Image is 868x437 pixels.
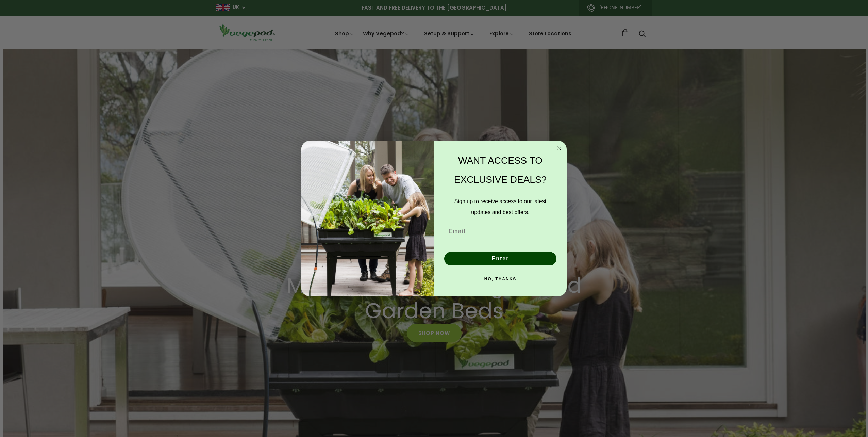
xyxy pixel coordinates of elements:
[444,252,556,265] button: Enter
[555,144,563,152] button: Close dialog
[454,198,546,215] span: Sign up to receive access to our latest updates and best offers.
[454,155,547,185] span: WANT ACCESS TO EXCLUSIVE DEALS?
[443,225,558,238] input: Email
[301,141,434,296] img: e9d03583-1bb1-490f-ad29-36751b3212ff.jpeg
[443,272,558,286] button: NO, THANKS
